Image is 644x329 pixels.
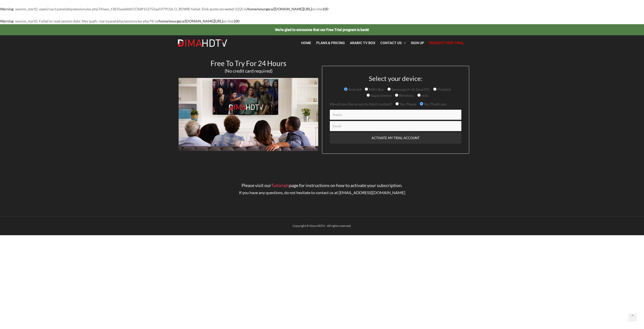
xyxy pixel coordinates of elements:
input: No, Thank you [420,102,423,105]
span: Free To Try For 24 Hours [211,59,286,68]
a: Back to top [628,313,636,321]
a: Home [299,38,314,48]
span: Arabic TV Box [350,41,375,45]
span: Yes, Please [399,102,416,106]
span: Samsung Or LG SmartTV [391,87,430,92]
span: Plans & Pricing [316,41,345,45]
span: Request Free Trial [429,41,464,45]
input: Android [344,87,347,91]
span: No, Thank you [423,102,446,106]
span: Apple Device [370,93,391,98]
b: /home/wsurgeca/[DOMAIN_NAME][URL] [247,7,312,11]
span: Select your device: [369,74,423,82]
input: MAG Box [365,87,368,91]
span: If you have any questions, do not hesitate to contact us at [EMAIL_ADDRESS][DOMAIN_NAME] [239,190,405,195]
img: Dima HDTV [177,39,228,47]
span: Contact Us [380,41,401,45]
span: Home [301,41,311,45]
input: Windows [395,94,398,97]
b: 100 [322,7,328,11]
b: /home/wsurgeca/[DOMAIN_NAME][URL] [158,19,223,23]
span: Please visit our page for instructions on how to activate your subscription. [242,183,403,188]
input: Name [330,110,461,120]
a: Tutorials [271,183,289,188]
input: m3u [417,94,421,97]
input: Firestick [433,87,436,91]
span: Firestick [436,87,451,92]
p: Would you like access to Adult content? [330,101,461,107]
input: ACTIVATE MY TRIAL ACCOUNT [330,132,461,144]
b: 100 [233,19,239,23]
a: Request Free Trial [427,38,467,48]
a: Plans & Pricing [314,38,347,48]
span: Android [347,87,361,92]
span: m3u [421,93,428,98]
span: MAG Box [368,87,384,92]
a: We're glad to announce that our Free Trial program is back! [275,27,369,32]
span: Sign Up [411,41,424,45]
span: (No credit card required) [225,68,272,74]
input: Samsung Or LG SmartTV [387,87,391,91]
span: Windows [398,93,414,98]
input: Apple Device [367,94,370,97]
div: Copyright © Dima HDTV - All rights reserved. [175,223,469,229]
input: Yes, Please [395,102,399,105]
a: Contact Us [378,38,408,48]
input: Email [330,121,461,131]
form: Contact form [326,75,465,154]
a: Arabic TV Box [347,38,378,48]
a: Sign Up [408,38,427,48]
